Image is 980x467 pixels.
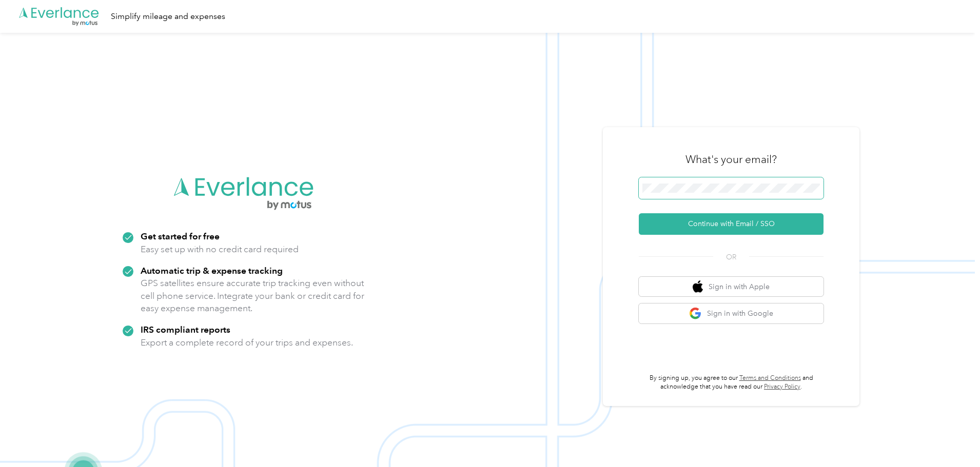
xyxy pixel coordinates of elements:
[639,303,824,323] button: google logoSign in with Google
[713,252,749,262] span: OR
[739,374,801,382] a: Terms and Conditions
[141,277,365,315] p: GPS satellites ensure accurate trip tracking even without cell phone service. Integrate your bank...
[141,324,230,335] strong: IRS compliant reports
[693,280,703,293] img: apple logo
[141,243,299,256] p: Easy set up with no credit card required
[639,374,824,392] p: By signing up, you agree to our and acknowledge that you have read our .
[764,383,800,391] a: Privacy Policy
[141,265,283,276] strong: Automatic trip & expense tracking
[111,10,225,23] div: Simplify mileage and expenses
[639,213,824,235] button: Continue with Email / SSO
[689,307,702,320] img: google logo
[141,231,220,241] strong: Get started for free
[639,277,824,297] button: apple logoSign in with Apple
[685,152,777,167] h3: What's your email?
[141,336,353,349] p: Export a complete record of your trips and expenses.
